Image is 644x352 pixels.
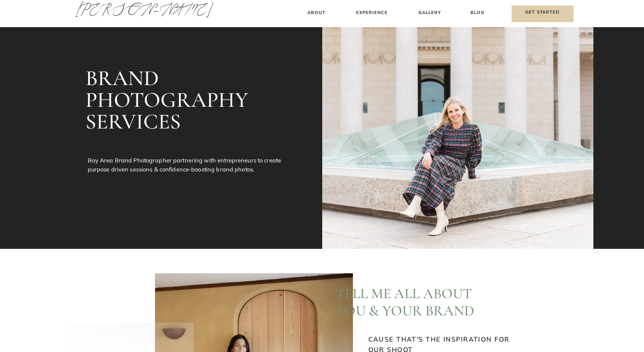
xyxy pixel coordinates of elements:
[352,9,392,19] a: Experience
[336,285,517,326] h2: Tell me ALL about you & your brand
[85,67,301,148] h3: BRAND PHOTOGRAPHY SERVICES
[415,9,445,19] a: Gallery
[512,5,573,22] a: Get Started
[467,9,488,19] a: Blog
[88,156,301,194] p: Bay Area Brand Photographer partnering with entrepreneurs to create purpose driven sessions & con...
[303,9,330,19] a: About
